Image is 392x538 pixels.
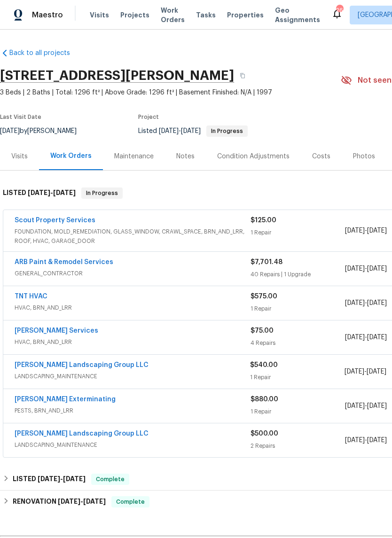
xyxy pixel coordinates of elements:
span: [DATE] [345,265,365,272]
a: [PERSON_NAME] Exterminating [15,396,116,403]
span: [DATE] [367,227,387,234]
span: [DATE] [345,334,365,341]
span: [DATE] [159,128,179,134]
span: Work Orders [161,6,185,24]
span: [DATE] [345,300,365,306]
span: [DATE] [367,437,387,444]
a: ARB Paint & Remodel Services [15,259,113,265]
span: - [38,476,86,482]
span: [DATE] [28,189,50,196]
span: Maestro [32,10,63,20]
span: - [58,498,106,505]
span: [DATE] [345,227,365,234]
h6: LISTED [13,474,86,485]
div: Costs [312,152,330,161]
span: - [159,128,201,134]
span: [DATE] [345,368,364,375]
span: - [345,367,386,376]
span: GENERAL_CONTRACTOR [15,269,251,278]
span: [DATE] [367,265,387,272]
span: In Progress [207,128,247,134]
span: Visits [90,10,109,20]
a: [PERSON_NAME] Services [15,327,98,334]
h6: LISTED [3,187,76,199]
span: Properties [227,10,264,20]
div: Work Orders [50,151,92,161]
span: [DATE] [345,403,365,409]
a: [PERSON_NAME] Landscaping Group LLC [15,362,149,368]
div: Photos [353,152,375,161]
span: Listed [138,128,248,134]
span: Projects [120,10,149,20]
button: Copy Address [234,67,251,84]
div: 2 Repairs [251,441,345,451]
div: Condition Adjustments [217,152,290,161]
span: [DATE] [367,403,387,409]
span: [DATE] [367,368,386,375]
span: Complete [112,497,149,507]
a: [PERSON_NAME] Landscaping Group LLC [15,430,149,437]
div: Notes [176,152,195,161]
span: [DATE] [83,498,106,505]
span: Tasks [196,12,216,18]
span: Complete [92,475,128,484]
span: FOUNDATION, MOLD_REMEDIATION, GLASS_WINDOW, CRAWL_SPACE, BRN_AND_LRR, ROOF, HVAC, GARAGE_DOOR [15,227,251,246]
h6: RENOVATION [13,496,106,507]
div: Maintenance [114,152,154,161]
span: - [345,264,387,273]
span: [DATE] [345,437,365,444]
span: HVAC, BRN_AND_LRR [15,337,251,347]
div: 40 Repairs | 1 Upgrade [251,270,345,279]
span: [DATE] [63,476,86,482]
span: $575.00 [251,293,277,300]
span: In Progress [82,188,122,198]
span: $75.00 [251,327,274,334]
span: - [345,226,387,235]
div: Visits [11,152,28,161]
span: - [345,298,387,308]
div: 1 Repair [251,304,345,313]
span: - [345,401,387,411]
span: $880.00 [251,396,278,403]
div: 4 Repairs [251,338,345,348]
span: [DATE] [58,498,80,505]
div: 1 Repair [251,228,345,237]
span: Geo Assignments [275,6,320,24]
a: TNT HVAC [15,293,47,300]
span: LANDSCAPING_MAINTENANCE [15,440,251,450]
span: [DATE] [367,334,387,341]
span: PESTS, BRN_AND_LRR [15,406,251,415]
span: [DATE] [367,300,387,306]
a: Scout Property Services [15,217,95,224]
span: $125.00 [251,217,276,224]
div: 26 [336,6,343,15]
span: Project [138,114,159,120]
span: [DATE] [53,189,76,196]
span: - [345,333,387,342]
div: 1 Repair [250,373,344,382]
span: [DATE] [181,128,201,134]
span: - [28,189,76,196]
span: - [345,436,387,445]
span: LANDSCAPING_MAINTENANCE [15,372,250,381]
div: 1 Repair [251,407,345,416]
span: $540.00 [250,362,278,368]
span: $500.00 [251,430,278,437]
span: [DATE] [38,476,60,482]
span: $7,701.48 [251,259,282,265]
span: HVAC, BRN_AND_LRR [15,303,251,312]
